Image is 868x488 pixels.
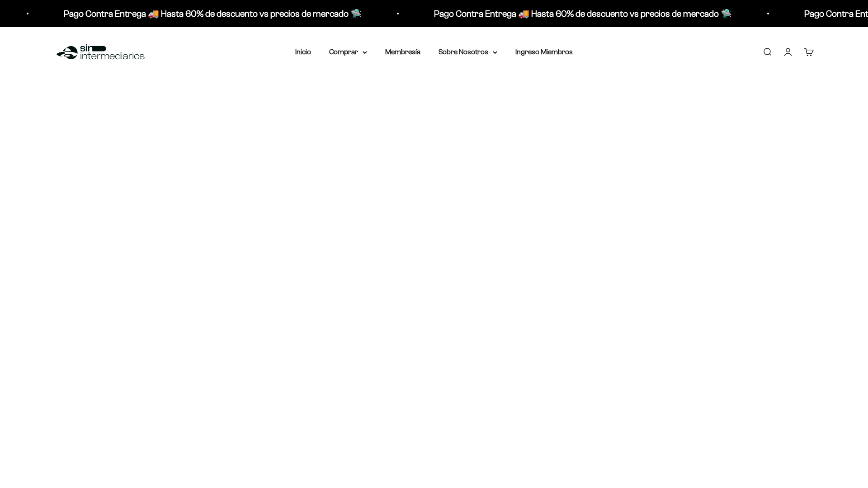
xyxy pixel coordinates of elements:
summary: Sobre Nosotros [439,46,497,58]
summary: Comprar [329,46,367,58]
a: Inicio [295,48,311,56]
p: Pago Contra Entrega 🚚 Hasta 60% de descuento vs precios de mercado 🛸 [434,6,732,21]
a: Membresía [385,48,420,56]
p: Pago Contra Entrega 🚚 Hasta 60% de descuento vs precios de mercado 🛸 [64,6,362,21]
a: Ingreso Miembros [515,48,573,56]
